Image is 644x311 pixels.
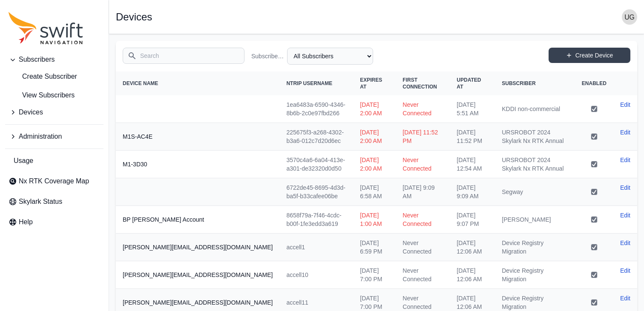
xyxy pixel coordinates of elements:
[116,123,279,151] th: M1S-AC4E
[620,100,630,109] a: Edit
[19,176,89,186] span: Nx RTK Coverage Map
[495,261,575,289] td: Device Registry Migration
[5,193,103,210] a: Skylark Status
[495,123,575,151] td: URSROBOT 2024 Skylark Nx RTK Annual
[620,211,630,220] a: Edit
[495,151,575,178] td: URSROBOT 2024 Skylark Nx RTK Annual
[19,54,55,65] span: Subscribers
[450,95,495,123] td: [DATE] 5:51 AM
[279,234,353,261] td: accell1
[353,206,396,234] td: [DATE] 1:00 AM
[353,151,396,178] td: [DATE] 2:00 AM
[396,123,450,151] td: [DATE] 11:52 PM
[620,239,630,247] a: Edit
[5,173,103,190] a: Nx RTK Coverage Map
[116,234,279,261] th: [PERSON_NAME][EMAIL_ADDRESS][DOMAIN_NAME]
[116,71,279,95] th: Device Name
[116,151,279,178] th: M1-3D30
[5,128,103,145] button: Administration
[495,206,575,234] td: [PERSON_NAME]
[396,261,450,289] td: Never Connected
[360,77,382,90] span: Expires At
[279,71,353,95] th: NTRIP Username
[396,151,450,178] td: Never Connected
[396,234,450,261] td: Never Connected
[450,261,495,289] td: [DATE] 12:06 AM
[116,12,152,22] h1: Devices
[495,95,575,123] td: KDDI non-commercial
[495,178,575,206] td: Segway
[495,71,575,95] th: Subscriber
[5,214,103,231] a: Help
[279,123,353,151] td: 225675f3-a268-4302-b3a6-012c7d20d6ec
[620,294,630,302] a: Edit
[5,152,103,169] a: Usage
[14,156,33,166] span: Usage
[116,206,279,234] th: BP [PERSON_NAME] Account
[450,151,495,178] td: [DATE] 12:54 AM
[353,178,396,206] td: [DATE] 6:58 AM
[575,71,613,95] th: Enabled
[402,77,437,90] span: First Connection
[9,71,77,82] span: Create Subscriber
[287,48,373,65] select: Subscriber
[19,197,62,207] span: Skylark Status
[495,234,575,261] td: Device Registry Migration
[622,9,637,25] img: user photo
[279,178,353,206] td: 6722de45-8695-4d3d-ba5f-b33cafee06be
[450,206,495,234] td: [DATE] 9:07 PM
[457,77,481,90] span: Updated At
[19,131,62,142] span: Administration
[620,266,630,275] a: Edit
[620,183,630,192] a: Edit
[549,48,630,63] a: Create Device
[450,234,495,261] td: [DATE] 12:06 AM
[396,206,450,234] td: Never Connected
[19,107,43,117] span: Devices
[450,178,495,206] td: [DATE] 9:09 AM
[396,95,450,123] td: Never Connected
[9,90,75,100] span: View Subscribers
[353,95,396,123] td: [DATE] 2:00 AM
[279,151,353,178] td: 3570c4a6-6a04-413e-a301-de32320d0d50
[279,95,353,123] td: 1ea6483a-6590-4346-8b6b-2c0e97fbd266
[5,68,103,85] a: Create Subscriber
[116,261,279,289] th: [PERSON_NAME][EMAIL_ADDRESS][DOMAIN_NAME]
[450,123,495,151] td: [DATE] 11:52 PM
[353,234,396,261] td: [DATE] 6:59 PM
[279,261,353,289] td: accell10
[620,128,630,137] a: Edit
[279,206,353,234] td: 8658f79a-7f46-4cdc-b00f-1fe3edd3a619
[123,48,244,64] input: Search
[251,52,284,60] label: Subscriber Name
[5,51,103,68] button: Subscribers
[19,217,33,227] span: Help
[5,104,103,121] button: Devices
[396,178,450,206] td: [DATE] 9:09 AM
[620,156,630,164] a: Edit
[353,123,396,151] td: [DATE] 2:00 AM
[353,261,396,289] td: [DATE] 7:00 PM
[5,87,103,104] a: View Subscribers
